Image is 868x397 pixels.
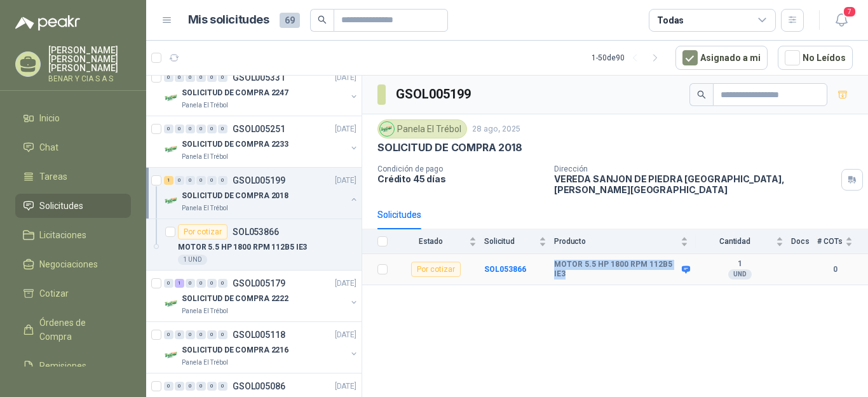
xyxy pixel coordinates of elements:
div: 0 [164,124,173,133]
div: 1 [164,176,173,185]
button: 7 [830,9,853,32]
div: 0 [175,330,184,339]
div: 0 [207,330,217,339]
span: Tareas [39,170,67,184]
span: Inicio [39,111,60,125]
p: VEREDA SANJON DE PIEDRA [GEOGRAPHIC_DATA] , [PERSON_NAME][GEOGRAPHIC_DATA] [554,173,836,195]
p: Condición de pago [377,165,544,173]
p: [DATE] [335,380,356,393]
th: Solicitud [484,229,554,254]
span: Remisiones [39,359,86,373]
div: 0 [218,124,227,133]
a: 1 0 0 0 0 0 GSOL005199[DATE] Company LogoSOLICITUD DE COMPRA 2018Panela El Trébol [164,173,359,213]
span: 7 [843,6,857,18]
p: [DATE] [335,175,356,187]
button: No Leídos [778,46,853,70]
p: SOLICITUD DE COMPRA 2018 [377,141,522,154]
p: 28 ago, 2025 [472,123,520,135]
a: Solicitudes [15,194,131,218]
a: Cotizar [15,281,131,306]
div: 0 [186,382,195,391]
span: Cantidad [696,237,773,246]
th: Docs [791,229,817,254]
div: 0 [186,73,195,82]
div: 0 [186,124,195,133]
div: 0 [186,330,195,339]
p: SOLICITUD DE COMPRA 2018 [182,190,288,202]
p: Dirección [554,165,836,173]
a: Negociaciones [15,252,131,276]
p: GSOL005179 [233,279,285,288]
p: Panela El Trébol [182,100,228,111]
a: Remisiones [15,354,131,378]
p: Panela El Trébol [182,306,228,316]
img: Company Logo [164,142,179,157]
span: Licitaciones [39,228,86,242]
a: 0 0 0 0 0 0 GSOL005331[DATE] Company LogoSOLICITUD DE COMPRA 2247Panela El Trébol [164,70,359,111]
span: # COTs [817,237,843,246]
div: 0 [175,124,184,133]
div: Por cotizar [411,262,461,277]
img: Company Logo [164,347,179,363]
p: SOLICITUD DE COMPRA 2233 [182,138,288,151]
p: SOLICITUD DE COMPRA 2222 [182,293,288,305]
b: MOTOR 5.5 HP 1800 RPM 112B5 IE3 [554,260,679,279]
div: 0 [186,176,195,185]
img: Company Logo [164,90,179,105]
b: 1 [696,259,783,269]
p: Panela El Trébol [182,152,228,162]
p: GSOL005251 [233,124,285,133]
p: GSOL005331 [233,73,285,82]
div: 1 - 50 de 90 [592,48,665,68]
a: Tareas [15,165,131,189]
img: Company Logo [164,193,179,208]
div: 0 [175,382,184,391]
div: 0 [196,73,206,82]
div: Solicitudes [377,208,421,222]
h1: Mis solicitudes [188,11,269,29]
a: SOL053866 [484,265,526,274]
span: Solicitud [484,237,536,246]
div: 0 [207,382,217,391]
div: 0 [207,176,217,185]
div: 0 [218,73,227,82]
div: 0 [196,279,206,288]
img: Company Logo [164,296,179,311]
p: [DATE] [335,329,356,341]
th: Cantidad [696,229,791,254]
th: # COTs [817,229,868,254]
div: 0 [175,73,184,82]
p: [DATE] [335,278,356,290]
p: Panela El Trébol [182,358,228,368]
p: Panela El Trébol [182,203,228,213]
a: Inicio [15,106,131,130]
span: 69 [280,13,300,28]
div: 0 [196,124,206,133]
div: 0 [196,176,206,185]
div: Todas [657,13,684,27]
div: 0 [164,279,173,288]
b: 0 [817,264,853,276]
div: 0 [175,176,184,185]
p: MOTOR 5.5 HP 1800 RPM 112B5 IE3 [178,241,307,253]
span: Negociaciones [39,257,98,271]
div: 1 UND [178,255,207,265]
a: Chat [15,135,131,159]
div: 1 [175,279,184,288]
a: Órdenes de Compra [15,311,131,349]
p: [DATE] [335,72,356,84]
div: 0 [186,279,195,288]
div: 0 [218,382,227,391]
div: 0 [207,124,217,133]
p: SOL053866 [233,227,279,236]
p: GSOL005199 [233,176,285,185]
div: 0 [196,330,206,339]
button: Asignado a mi [675,46,768,70]
p: SOLICITUD DE COMPRA 2216 [182,344,288,356]
th: Producto [554,229,696,254]
div: 0 [164,73,173,82]
p: SOLICITUD DE COMPRA 2247 [182,87,288,99]
div: Panela El Trébol [377,119,467,138]
span: Cotizar [39,286,69,300]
